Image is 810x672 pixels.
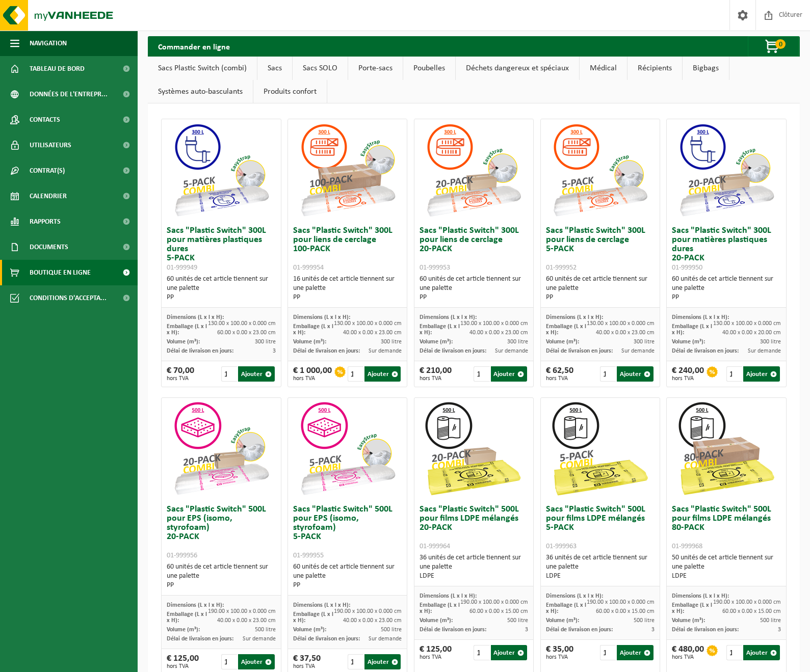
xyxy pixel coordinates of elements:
[634,617,655,624] span: 500 litre
[167,339,200,345] span: Volume (m³):
[167,264,197,272] span: 01-999949
[507,617,528,624] span: 500 litre
[469,330,528,336] span: 40.00 x 0.00 x 23.00 cm
[334,320,402,327] span: 130.00 x 100.00 x 0.000 cm
[167,293,275,302] div: PP
[369,348,402,354] span: Sur demande
[167,663,199,669] span: hors TVA
[167,562,275,590] div: 60 unités de cet article tiennent sur une palette
[238,366,275,382] button: Ajouter
[420,654,452,660] span: hors TVA
[420,275,528,302] div: 60 unités de cet article tiennent sur une palette
[722,608,781,614] span: 60.00 x 0.00 x 15.00 cm
[334,608,402,614] span: 190.00 x 100.00 x 0.000 cm
[460,320,528,327] span: 130.00 x 100.00 x 0.000 cm
[30,158,65,183] span: Contrat(s)
[30,56,85,82] span: Tableau de bord
[587,320,655,327] span: 130.00 x 100.00 x 0.000 cm
[587,599,655,605] span: 190.00 x 100.00 x 0.000 cm
[420,264,450,272] span: 01-999953
[30,234,68,260] span: Documents
[675,119,777,221] img: 01-999950
[364,654,401,669] button: Ajouter
[30,209,61,234] span: Rapports
[420,324,460,336] span: Emballage (L x l x H):
[257,57,292,80] a: Sacs
[596,608,655,614] span: 60.00 x 0.00 x 15.00 cm
[167,505,275,560] h3: Sacs "Plastic Switch" 500L pour EPS (isomo, styrofoam) 20-PACK
[491,366,528,382] button: Ajouter
[293,552,324,559] span: 01-999955
[672,293,780,302] div: PP
[546,366,573,382] div: € 62,50
[167,611,207,624] span: Emballage (L x l x H):
[672,324,712,336] span: Emballage (L x l x H):
[760,617,781,624] span: 500 litre
[420,617,453,624] span: Volume (m³):
[167,324,207,336] span: Emballage (L x l x H):
[420,339,453,345] span: Volume (m³):
[30,183,67,209] span: Calendrier
[546,593,603,599] span: Dimensions (L x l x H):
[713,320,781,327] span: 130.00 x 100.00 x 0.000 cm
[672,627,739,633] span: Délai de livraison en jours:
[293,636,360,642] span: Délai de livraison en jours:
[221,366,237,382] input: 1
[167,366,194,382] div: € 70,00
[775,39,786,49] span: 0
[549,398,651,500] img: 01-999963
[546,375,573,382] span: hors TVA
[672,375,704,382] span: hors TVA
[748,348,781,354] span: Sur demande
[778,627,781,633] span: 3
[167,226,275,272] h3: Sacs "Plastic Switch" 300L pour matières plastiques dures 5-PACK
[628,57,682,80] a: Récipients
[293,324,333,336] span: Emballage (L x l x H):
[364,366,401,382] button: Ajouter
[420,226,528,272] h3: Sacs "Plastic Switch" 300L pour liens de cerclage 20-PACK
[580,57,627,80] a: Médical
[634,339,655,345] span: 300 litre
[167,602,224,608] span: Dimensions (L x l x H):
[238,654,275,669] button: Ajouter
[456,57,579,80] a: Déchets dangereux et spéciaux
[167,275,275,302] div: 60 unités de cet article tiennent sur une palette
[293,348,360,354] span: Délai de livraison en jours:
[420,602,460,614] span: Emballage (L x l x H):
[167,654,199,669] div: € 125,00
[675,398,777,500] img: 01-999968
[293,562,402,590] div: 60 unités de cet article tiennent sur une palette
[672,572,780,581] div: LDPE
[243,636,276,642] span: Sur demande
[420,375,452,382] span: hors TVA
[713,599,781,605] span: 190.00 x 100.00 x 0.000 cm
[293,226,402,272] h3: Sacs "Plastic Switch" 300L pour liens de cerclage 100-PACK
[293,293,402,302] div: PP
[30,260,91,285] span: Boutique en ligne
[743,366,780,382] button: Ajouter
[672,366,704,382] div: € 240,00
[343,617,402,624] span: 40.00 x 0.00 x 23.00 cm
[546,264,577,272] span: 01-999952
[546,543,577,550] span: 01-999963
[170,398,272,500] img: 01-999956
[167,314,224,320] span: Dimensions (L x l x H):
[672,553,780,581] div: 50 unités de cet article tiennent sur une palette
[297,119,399,221] img: 01-999954
[420,505,528,551] h3: Sacs "Plastic Switch" 500L pour films LDPE mélangés 20-PACK
[420,348,486,354] span: Délai de livraison en jours:
[381,627,402,633] span: 500 litre
[293,602,350,608] span: Dimensions (L x l x H):
[217,330,276,336] span: 60.00 x 0.00 x 23.00 cm
[748,36,799,57] button: 0
[255,339,276,345] span: 300 litre
[672,645,704,660] div: € 480,00
[546,275,655,302] div: 60 unités de cet article tiennent sur une palette
[293,275,402,302] div: 16 unités de cet article tiennent sur une palette
[420,572,528,581] div: LDPE
[600,645,616,660] input: 1
[546,314,603,320] span: Dimensions (L x l x H):
[293,375,332,382] span: hors TVA
[546,505,655,551] h3: Sacs "Plastic Switch" 500L pour films LDPE mélangés 5-PACK
[148,57,257,80] a: Sacs Plastic Switch (combi)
